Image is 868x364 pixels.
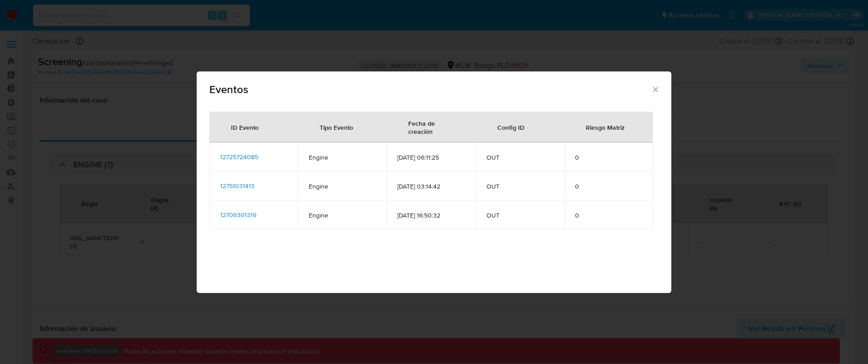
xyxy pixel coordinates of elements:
span: Engine [309,211,376,219]
span: [DATE] 16:50:32 [397,211,464,219]
div: Config ID [486,116,535,138]
span: OUT [486,182,553,190]
div: Tipo Evento [309,116,364,138]
span: 0 [575,211,642,219]
span: [DATE] 06:11:25 [397,153,464,161]
button: Cerrar [651,85,659,93]
div: Fecha de creación [397,112,464,142]
span: OUT [486,211,553,219]
span: OUT [486,153,553,161]
span: [DATE] 03:14:42 [397,182,464,190]
span: 12751031413 [220,181,255,190]
span: Engine [309,182,376,190]
div: ID Evento [220,116,269,138]
span: 0 [575,153,642,161]
span: 0 [575,182,642,190]
span: 12725724085 [220,152,258,161]
span: Eventos [209,84,651,95]
div: Riesgo Matriz [575,116,636,138]
span: 12706301319 [220,210,256,219]
span: Engine [309,153,376,161]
